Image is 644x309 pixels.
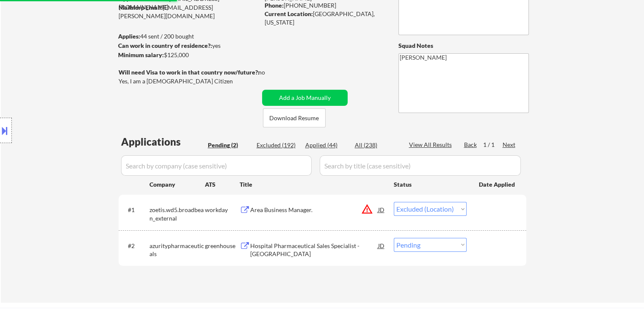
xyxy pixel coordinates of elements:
[149,180,205,189] div: Company
[398,41,529,50] div: Squad Notes
[377,238,386,253] div: JD
[479,180,516,189] div: Date Applied
[320,155,521,176] input: Search by title (case sensitive)
[257,141,299,149] div: Excluded (192)
[265,1,384,10] div: [PHONE_NUMBER]
[394,177,467,192] div: Status
[128,242,143,250] div: #2
[118,32,259,41] div: 44 sent / 200 bought
[119,4,163,11] strong: Mailslurp Email:
[262,90,348,106] button: Add a Job Manually
[118,41,257,50] div: yes
[409,141,454,149] div: View All Results
[205,180,240,189] div: ATS
[128,206,143,214] div: #1
[305,141,348,149] div: Applied (44)
[240,180,386,189] div: Title
[361,203,373,215] button: warning_amber
[483,141,503,149] div: 1 / 1
[265,10,313,17] strong: Current Location:
[258,68,282,77] div: no
[119,3,259,20] div: [EMAIL_ADDRESS][PERSON_NAME][DOMAIN_NAME]
[119,77,262,86] div: Yes, I am a [DEMOGRAPHIC_DATA] Citizen
[464,141,478,149] div: Back
[118,51,259,59] div: $125,000
[149,206,205,222] div: zoetis.wd5.broadbean_external
[119,69,260,76] strong: Will need Visa to work in that country now/future?:
[503,141,516,149] div: Next
[121,137,205,147] div: Applications
[118,42,212,49] strong: Can work in country of residence?:
[205,242,240,250] div: greenhouse
[250,206,378,214] div: Area Business Manager.
[265,2,284,9] strong: Phone:
[118,33,140,40] strong: Applies:
[121,155,312,176] input: Search by company (case sensitive)
[265,10,384,26] div: [GEOGRAPHIC_DATA], [US_STATE]
[377,202,386,217] div: JD
[355,141,397,149] div: All (238)
[205,206,240,214] div: workday
[263,108,326,127] button: Download Resume
[208,141,250,149] div: Pending (2)
[250,242,378,258] div: Hospital Pharmaceutical Sales Specialist - [GEOGRAPHIC_DATA]
[118,51,164,58] strong: Minimum salary:
[149,242,205,258] div: azuritypharmaceuticals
